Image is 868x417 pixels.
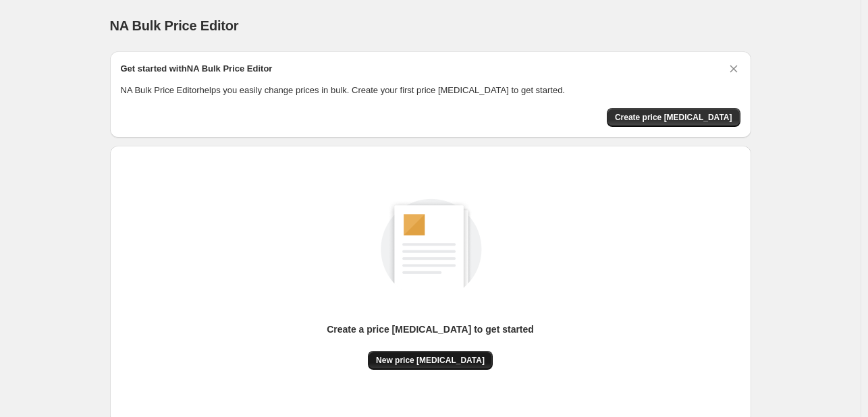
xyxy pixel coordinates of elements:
[727,62,740,76] button: Dismiss card
[121,62,273,76] h2: Get started with NA Bulk Price Editor
[368,351,493,370] button: New price [MEDICAL_DATA]
[121,84,740,97] p: NA Bulk Price Editor helps you easily change prices in bulk. Create your first price [MEDICAL_DAT...
[376,355,485,366] span: New price [MEDICAL_DATA]
[110,18,239,33] span: NA Bulk Price Editor
[327,323,534,336] p: Create a price [MEDICAL_DATA] to get started
[615,112,732,123] span: Create price [MEDICAL_DATA]
[607,108,740,127] button: Create price change job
